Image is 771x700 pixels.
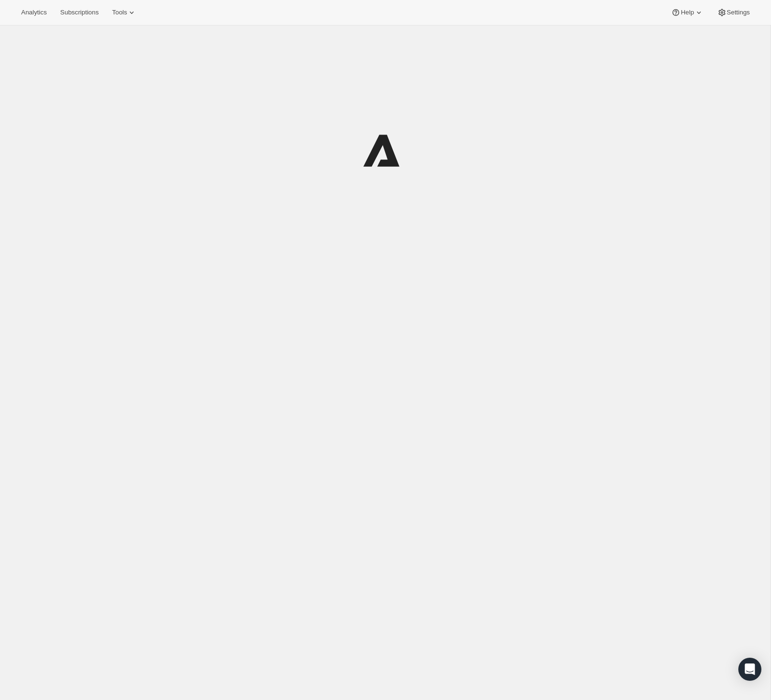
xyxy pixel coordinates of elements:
button: Tools [106,6,142,19]
span: Analytics [21,9,47,16]
div: Open Intercom Messenger [738,658,761,681]
span: Settings [727,9,750,16]
button: Analytics [15,6,52,19]
button: Help [665,6,709,19]
button: Subscriptions [54,6,104,19]
span: Subscriptions [60,9,99,16]
span: Tools [112,9,127,16]
span: Help [681,9,694,16]
button: Settings [711,6,756,19]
